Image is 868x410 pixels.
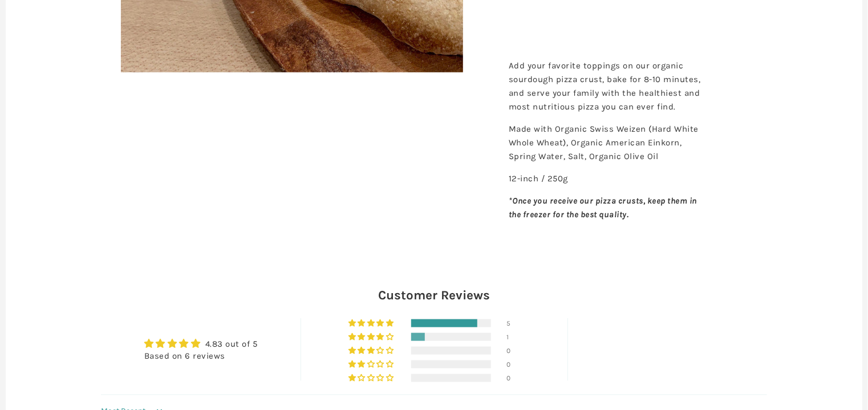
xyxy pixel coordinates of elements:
[101,286,767,305] h2: Customer Reviews
[348,319,396,327] div: 83% (5) reviews with 5 star rating
[205,339,258,349] a: 4.83 out of 5
[509,59,703,113] p: Add your favorite toppings on our organic sourdough pizza crust, bake for 8-10 minutes, and serve...
[348,333,396,341] div: 17% (1) reviews with 4 star rating
[506,319,520,327] div: 5
[144,350,258,362] div: Based on 6 reviews
[509,172,703,185] p: 12-inch / 250g
[509,196,697,220] em: *Once you receive our pizza crusts, keep them in the freezer for the best quality.
[144,337,258,350] div: Average rating is 4.83 stars
[509,122,703,163] p: Made with Organic Swiss Weizen (Hard White Whole Wheat), Organic American Einkorn, Spring Water, ...
[506,333,520,341] div: 1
